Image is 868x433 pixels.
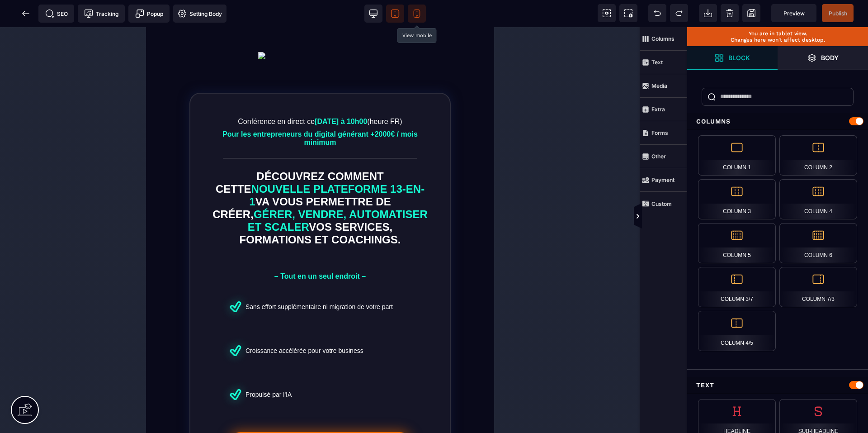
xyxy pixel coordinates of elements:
[687,203,696,230] span: Toggle Views
[640,74,687,98] span: Media
[640,27,687,51] span: Columns
[38,5,74,23] span: Seo meta data
[178,9,222,18] span: Setting Body
[386,5,404,23] span: View tablet
[648,4,666,22] span: Undo
[721,4,739,22] span: Clear
[364,5,382,23] span: View desktop
[640,51,687,74] span: Text
[829,10,847,17] span: Publish
[779,267,857,307] div: Column 7/3
[699,4,717,22] span: Open Import Webpage
[783,10,805,17] span: Preview
[102,181,285,206] span: GÉRER, VENDRE, AUTOMATISER ET SCALER
[822,4,854,22] span: Save
[651,176,675,183] strong: Payment
[640,168,687,192] span: Payment
[73,263,106,296] img: B4BGOZIbHi86AAAAAElFTkSuQmCC
[651,59,663,66] strong: Text
[698,179,776,219] div: Column 3
[779,179,857,219] div: Column 4
[66,101,282,122] text: Pour les entrepreneurs du digital générant +2000€ / mois minimum
[651,153,666,160] strong: Other
[173,5,226,23] span: Favicon
[651,129,668,136] strong: Forms
[73,307,106,340] img: B4BGOZIbHi86AAAAAElFTkSuQmCC
[640,98,687,121] span: Extra
[66,141,282,221] text: DÉCOUVREZ COMMENT CETTE VA VOUS PERMETTRE DE CRÉER, VOS SERVICES, FORMATIONS ET COACHINGS.
[97,318,275,329] text: Croissance accélérée pour votre business
[670,4,688,22] span: Redo
[619,4,637,22] span: Screenshot
[698,223,776,263] div: Column 5
[692,30,863,37] p: You are in tablet view.
[651,82,667,89] strong: Media
[408,5,426,23] span: View mobile
[728,54,750,61] strong: Block
[771,4,816,22] span: Preview
[640,192,687,215] span: Custom Block
[73,351,106,384] img: B4BGOZIbHi86AAAAAElFTkSuQmCC
[692,37,863,43] p: Changes here won't affect desktop.
[103,156,278,181] span: NOUVELLE PLATEFORME 13-EN-1
[742,4,760,22] span: Save
[112,25,236,32] img: c269b0c8b15399de7a894987fa87ef0b_logo-beta.07bc9268.svg
[598,4,616,22] span: View components
[687,113,868,130] div: Columns
[640,121,687,145] span: Forms
[66,243,282,256] text: – Tout en un seul endroit –
[687,377,868,394] div: Text
[45,9,68,18] span: SEO
[779,223,857,263] div: Column 6
[17,5,35,23] span: Back
[778,46,868,70] span: Open Layers
[66,88,282,101] text: Conférence en direct ce (heure FR)
[97,362,275,373] text: Propulsé par l'IA
[687,46,778,70] span: Open Blocks
[640,145,687,168] span: Other
[169,90,221,98] b: [DATE] à 10h00
[821,54,839,61] strong: Body
[779,135,857,176] div: Column 2
[651,35,675,42] strong: Columns
[135,9,163,18] span: Popup
[97,274,275,285] text: Sans effort supplémentaire ni migration de votre part
[651,106,665,113] strong: Extra
[84,9,118,18] span: Tracking
[128,5,170,23] span: Create Alert Modal
[698,311,776,351] div: Column 4/5
[651,200,672,207] strong: Custom
[698,267,776,307] div: Column 3/7
[78,5,125,23] span: Tracking code
[698,135,776,176] div: Column 1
